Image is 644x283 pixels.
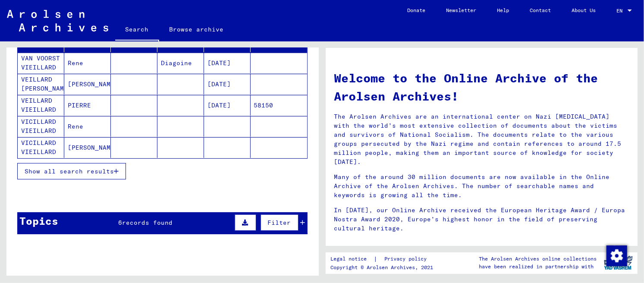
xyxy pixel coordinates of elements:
[64,137,111,158] mat-cell: [PERSON_NAME]
[18,53,64,73] mat-cell: VAN VOORST VIEILLARD
[261,214,298,231] button: Filter
[64,116,111,137] mat-cell: Rene
[330,255,374,264] a: Legal notice
[18,116,64,137] mat-cell: VICILLARD VIEILLARD
[479,263,597,270] p: have been realized in partnership with
[602,252,635,274] img: yv_logo.png
[157,53,204,73] mat-cell: Diagoine
[18,137,64,158] mat-cell: VICILLARD VIEILLARD
[122,219,173,226] span: records found
[616,7,622,14] mat-select-trigger: EN
[19,213,58,229] div: Topics
[17,163,126,179] button: Show all search results
[115,19,159,41] a: Search
[330,255,437,264] div: |
[330,264,437,271] p: Copyright © Arolsen Archives, 2021
[64,53,111,73] mat-cell: Rene
[204,95,251,116] mat-cell: [DATE]
[118,219,122,226] span: 6
[18,95,64,116] mat-cell: VEILLARD VIEILLARD
[204,74,251,94] mat-cell: [DATE]
[377,255,437,264] a: Privacy policy
[334,173,629,200] p: Many of the around 30 million documents are now available in the Online Archive of the Arolsen Ar...
[334,206,629,233] p: In [DATE], our Online Archive received the European Heritage Award / Europa Nostra Award 2020, Eu...
[204,53,251,73] mat-cell: [DATE]
[64,95,111,116] mat-cell: PIERRE
[251,95,307,116] mat-cell: 58150
[268,219,291,226] span: Filter
[479,255,597,263] p: The Arolsen Archives online collections
[18,74,64,94] mat-cell: VEILLARD [PERSON_NAME]
[7,10,108,31] img: Arolsen_neg.svg
[64,74,111,94] mat-cell: [PERSON_NAME]
[334,69,629,105] h1: Welcome to the Online Archive of the Arolsen Archives!
[606,245,627,266] img: Modification du consentement
[334,112,629,167] p: The Arolsen Archives are an international center on Nazi [MEDICAL_DATA] with the world’s most ext...
[159,19,234,40] a: Browse archive
[25,167,114,175] span: Show all search results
